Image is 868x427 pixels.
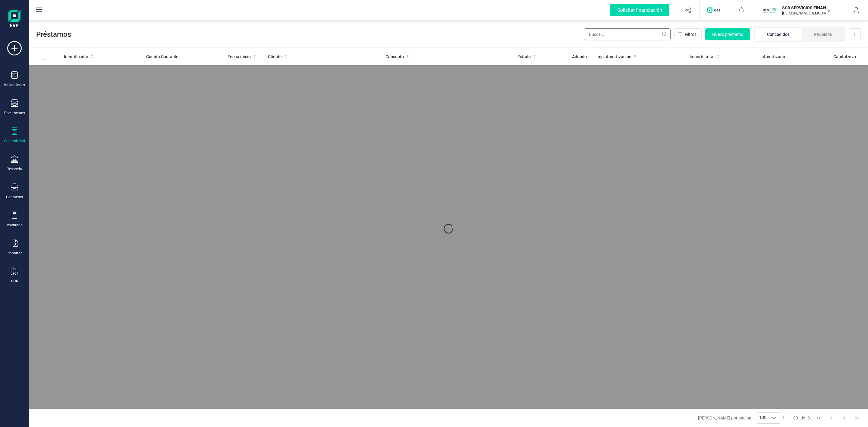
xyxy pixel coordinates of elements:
span: Estado [517,54,531,60]
img: Logo Finanedi [8,10,20,29]
button: Previous Page [826,412,837,424]
div: Inventario [6,223,23,228]
li: Concedidos [755,28,802,41]
div: OCR [11,279,18,284]
p: [PERSON_NAME][DEMOGRAPHIC_DATA][DEMOGRAPHIC_DATA] [782,11,830,16]
span: Filtros [685,31,697,37]
span: Amortizado [763,54,785,60]
div: Importar [8,251,22,256]
div: Tesorería [7,167,22,171]
input: Buscar... [584,28,671,40]
button: Next Page [838,412,850,424]
button: Filtros [674,28,702,40]
span: 100 [757,413,768,423]
span: Adeudo [572,54,587,60]
span: Capital vivo [833,54,856,60]
span: Identificador [64,54,88,60]
button: SCSCD SERVICIOS FINANCIEROS SL[PERSON_NAME][DEMOGRAPHIC_DATA][DEMOGRAPHIC_DATA] [760,1,838,20]
button: First Page [813,412,824,424]
button: Nuevo préstamo [705,28,750,40]
button: Solicitar financiación [603,1,677,20]
span: 0 [807,415,810,421]
span: Concepto [385,54,404,60]
span: Préstamos [36,30,584,39]
div: [PERSON_NAME] por página: [698,412,780,424]
div: Solicitar financiación [610,4,669,16]
span: 1 [782,415,785,421]
span: 100 [791,415,798,421]
div: Validaciones [4,83,25,87]
span: de [800,415,805,421]
div: Contactos [6,195,23,199]
p: SCD SERVICIOS FINANCIEROS SL [782,5,830,11]
button: Last Page [851,412,863,424]
img: SC [763,4,776,17]
span: Imp. Amortización [596,54,631,60]
span: Importe total [690,54,715,60]
span: Cuenta Contable [146,54,178,60]
img: Logo de OPS [707,7,723,13]
button: Logo de OPS [703,1,726,20]
li: Recibidos [802,28,844,41]
span: Nuevo préstamo [712,31,743,37]
div: Documentos [4,111,25,115]
span: Fecha inicio [228,54,251,60]
span: Cliente [268,54,282,60]
div: - [782,415,810,421]
div: Contabilidad [4,139,25,143]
